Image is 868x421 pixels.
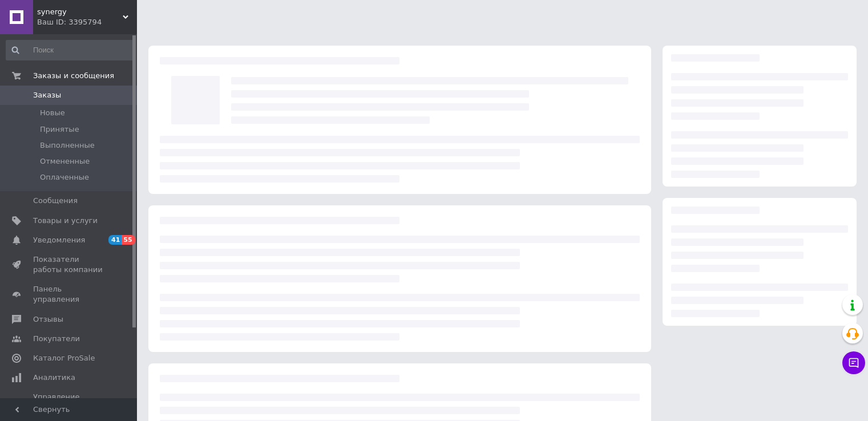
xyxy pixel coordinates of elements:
span: Отмененные [40,156,90,167]
span: 41 [108,235,122,245]
span: Панель управления [33,284,106,305]
span: Каталог ProSale [33,353,95,363]
span: Новые [40,108,65,118]
span: Товары и услуги [33,216,98,226]
span: Заказы и сообщения [33,71,114,81]
span: Принятые [40,124,79,135]
span: Управление сайтом [33,392,106,412]
span: Покупатели [33,334,80,344]
span: Выполненные [40,140,95,151]
input: Поиск [6,40,135,60]
button: Чат с покупателем [842,351,865,374]
span: Заказы [33,90,61,100]
span: Оплаченные [40,172,89,183]
span: Отзывы [33,314,63,325]
span: Сообщения [33,196,78,206]
span: Аналитика [33,373,75,383]
span: synergy [37,7,123,17]
span: 55 [122,235,135,245]
div: Ваш ID: 3395794 [37,17,137,27]
span: Уведомления [33,235,85,245]
span: Показатели работы компании [33,254,106,275]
